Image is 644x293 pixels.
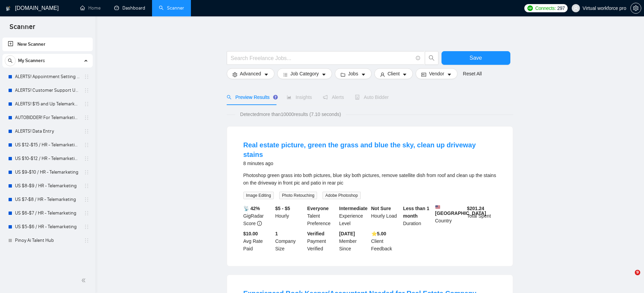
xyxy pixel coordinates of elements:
div: Client Feedback [370,230,402,252]
b: Verified [307,231,325,236]
div: Hourly Load [370,205,402,227]
b: $5 - $5 [275,206,290,211]
input: Search Freelance Jobs... [231,54,413,62]
span: caret-down [402,72,407,77]
span: holder [84,224,89,230]
span: My Scanners [18,54,45,68]
button: idcardVendorcaret-down [416,68,457,79]
iframe: Intercom live chat [621,270,637,286]
a: ALERTS! $15 and Up Telemarketing [15,97,80,111]
span: search [227,95,231,100]
span: user [573,6,578,11]
b: Everyone [307,206,329,211]
a: setting [630,5,641,11]
img: 🇺🇸 [435,205,440,209]
span: holder [84,183,89,189]
div: Member Since [338,230,370,252]
span: Detected more than 10000 results (7.10 seconds) [235,111,346,118]
span: 297 [557,4,565,12]
span: bars [283,72,288,77]
button: folderJobscaret-down [335,68,372,79]
span: info-circle [257,221,262,226]
span: Scanner [4,22,41,36]
b: Not Sure [371,206,391,211]
span: search [425,55,438,61]
div: Total Spent [466,205,498,227]
b: $10.00 [243,231,258,236]
a: ALERTS! Customer Support USA [15,84,80,97]
span: Alerts [323,94,344,100]
b: [GEOGRAPHIC_DATA] [435,205,486,216]
span: Save [469,54,482,62]
b: 1 [275,231,278,236]
span: folder [341,72,345,77]
a: ALERTS! Data Entry [15,124,80,138]
span: holder [84,101,89,107]
span: holder [84,74,89,79]
li: My Scanners [2,54,93,247]
div: Talent Preference [306,205,338,227]
div: Hourly [274,205,306,227]
a: dashboardDashboard [114,5,145,11]
span: Preview Results [227,94,276,100]
span: Client [388,70,400,77]
b: 📡 42% [243,206,260,211]
span: holder [84,129,89,134]
span: robot [355,95,360,100]
button: search [5,55,16,66]
span: search [5,58,15,63]
img: logo [6,3,11,14]
a: AUTOBIDDER! For Telemarketing in the [GEOGRAPHIC_DATA] [15,111,80,124]
span: Photo Retouching [279,192,317,199]
span: Connects: [535,4,556,12]
button: Save [441,51,510,65]
a: US $7-$8 / HR - Telemarketing [15,193,80,206]
div: Country [434,205,466,227]
div: GigRadar Score [242,205,274,227]
a: US $9-$10 / HR - Telemarketing [15,165,80,179]
span: Vendor [429,70,444,77]
span: idcard [421,72,426,77]
span: info-circle [416,56,420,60]
a: New Scanner [8,38,87,51]
span: user [380,72,385,77]
div: Avg Rate Paid [242,230,274,252]
span: caret-down [447,72,452,77]
span: 9 [635,270,640,275]
a: Real estate picture, green the grass and blue the sky, clean up driveway stains [243,141,476,158]
div: Company Size [274,230,306,252]
button: userClientcaret-down [374,68,413,79]
span: holder [84,142,89,148]
span: holder [84,238,89,243]
div: 8 minutes ago [243,159,496,167]
li: New Scanner [2,38,93,51]
a: US $6-$7 / HR - Telemarketing [15,206,80,220]
a: Reset All [463,70,482,77]
button: search [425,51,438,65]
span: caret-down [361,72,366,77]
span: Insights [287,94,312,100]
span: caret-down [321,72,326,77]
span: holder [84,115,89,120]
span: Advanced [240,70,261,77]
b: $ 201.24 [467,206,484,211]
b: [DATE] [339,231,355,236]
span: Adobe Photoshop [323,192,360,199]
span: Jobs [348,70,358,77]
div: Payment Verified [306,230,338,252]
div: Photoshop green grass into both pictures, blue sky both pictures, remove satellite dish from roof... [243,172,496,187]
span: area-chart [287,95,291,100]
a: US $12-$15 / HR - Telemarketing [15,138,80,152]
a: Pinoy Ai Talent Hub [15,234,80,247]
span: Auto Bidder [355,94,389,100]
div: Experience Level [338,205,370,227]
span: Job Category [290,70,319,77]
b: Less than 1 month [403,206,429,219]
span: double-left [81,277,88,284]
span: caret-down [264,72,269,77]
div: Tooltip anchor [272,94,279,100]
a: searchScanner [159,5,184,11]
a: homeHome [80,5,101,11]
img: upwork-logo.png [527,5,533,11]
a: US $10-$12 / HR - Telemarketing [15,152,80,165]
